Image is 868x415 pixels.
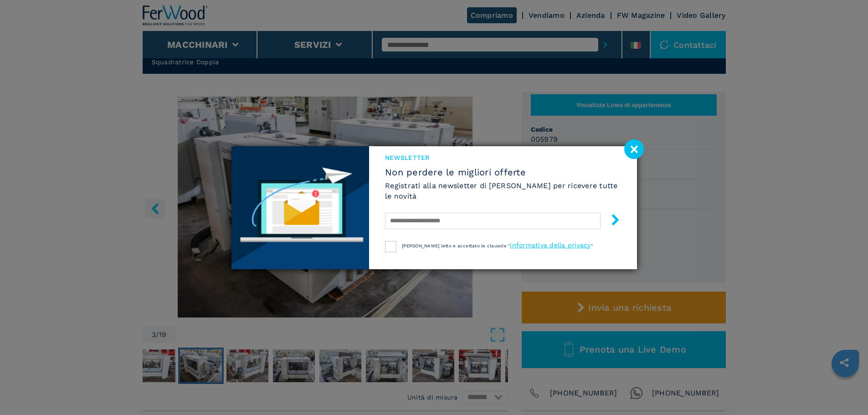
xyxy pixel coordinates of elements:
h6: Registrati alla newsletter di [PERSON_NAME] per ricevere tutte le novità [385,180,621,201]
span: [PERSON_NAME] letto e accettato le clausole " [402,243,510,248]
span: NEWSLETTER [385,153,621,162]
span: " [591,243,593,248]
span: Non perdere le migliori offerte [385,167,621,178]
a: informativa della privacy [510,241,591,249]
button: submit-button [601,210,621,232]
img: Newsletter image [231,146,370,269]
